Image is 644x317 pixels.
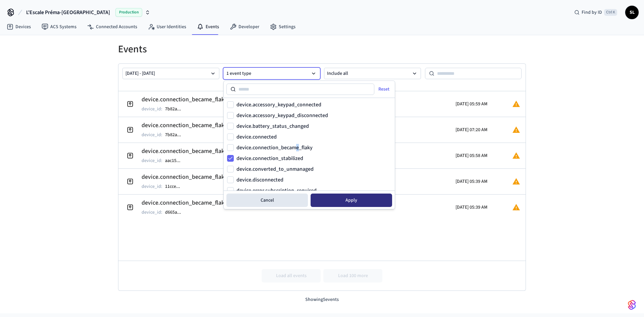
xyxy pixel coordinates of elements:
[311,194,392,207] button: Apply
[569,6,623,18] div: Find by IDCtrl K
[192,21,224,33] a: Events
[236,166,314,172] label: device.converted_to_unmanaged
[82,21,143,33] a: Connected Accounts
[236,102,321,107] label: device.accessory_keypad_connected
[164,208,188,216] button: d665a...
[236,113,328,118] label: device.accessory_keypad_disconnected
[142,131,162,138] p: device_id :
[236,188,317,193] label: device.error.subscription_required
[142,147,227,156] h2: device.connection_became_flaky
[122,68,219,79] button: [DATE] - [DATE]
[223,68,320,79] button: 1 event type
[142,198,227,208] h2: device.connection_became_flaky
[142,95,227,104] h2: device.connection_became_flaky
[455,152,487,159] p: [DATE] 05:58 AM
[164,182,187,191] button: 11cce...
[582,9,602,16] span: Find by ID
[224,21,265,33] a: Developer
[142,121,227,130] h2: device.connection_became_flaky
[604,9,617,16] span: Ctrl K
[115,8,142,17] span: Production
[142,209,162,216] p: device_id :
[164,131,188,139] button: 7b82a...
[628,300,636,310] img: SeamLogoGradient.69752ec5.svg
[455,204,487,211] p: [DATE] 05:39 AM
[142,157,162,164] p: device_id :
[236,145,313,150] label: device.connection_became_flaky
[142,106,162,112] p: device_id :
[26,8,110,16] span: L'Escale Préma-[GEOGRAPHIC_DATA]
[324,68,421,79] button: Include all
[236,123,309,129] label: device.battery_status_changed
[373,84,396,95] button: Reset
[142,183,162,190] p: device_id :
[142,172,227,182] h2: device.connection_became_flaky
[455,126,487,133] p: [DATE] 07:20 AM
[625,6,639,19] button: SL
[118,296,526,303] p: Showing 5 events
[164,157,187,165] button: aac15...
[219,80,272,91] button: Reset event type filter
[265,21,301,33] a: Settings
[455,178,487,185] p: [DATE] 05:39 AM
[626,6,638,18] span: SL
[455,101,487,107] p: [DATE] 05:59 AM
[226,194,308,207] button: Cancel
[36,21,82,33] a: ACS Systems
[236,134,277,140] label: device.connected
[118,43,526,55] h1: Events
[236,177,283,182] label: device.disconnected
[164,105,188,113] button: 7b82a...
[143,21,192,33] a: User Identities
[236,156,303,161] label: device.connection_stabilized
[1,21,36,33] a: Devices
